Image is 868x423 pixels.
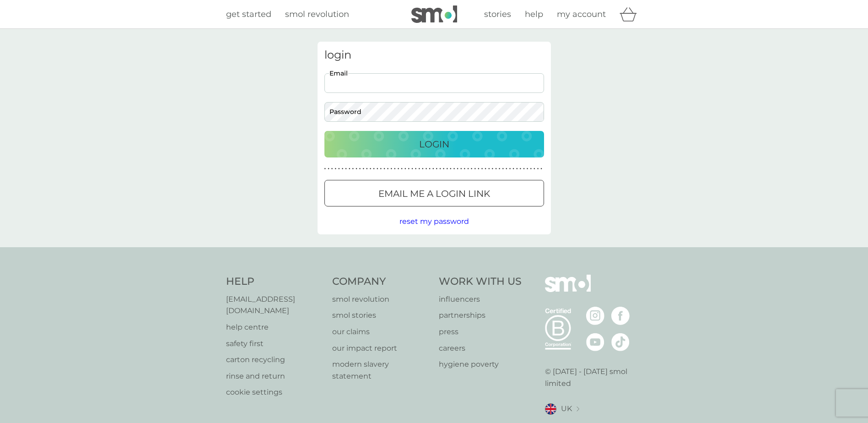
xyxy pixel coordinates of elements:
[332,342,430,354] a: our impact report
[418,167,420,171] p: ●
[512,167,514,171] p: ●
[557,8,606,21] a: my account
[383,167,385,171] p: ●
[545,366,642,389] p: © [DATE] - [DATE] smol limited
[439,309,522,321] a: partnerships
[492,167,494,171] p: ●
[377,167,378,171] p: ●
[411,5,457,23] img: smol
[226,370,323,382] a: rinse and return
[453,167,455,171] p: ●
[226,338,323,350] a: safety first
[390,167,392,171] p: ●
[545,275,591,306] img: smol
[401,167,403,171] p: ●
[495,167,497,171] p: ●
[342,167,344,171] p: ●
[422,167,424,171] p: ●
[443,167,445,171] p: ●
[285,9,349,19] span: smol revolution
[380,167,382,171] p: ●
[370,167,372,171] p: ●
[285,8,349,21] a: smol revolution
[439,167,441,171] p: ●
[359,167,361,171] p: ●
[415,167,417,171] p: ●
[226,354,323,366] a: carton recycling
[488,167,490,171] p: ●
[436,167,438,171] p: ●
[324,180,544,206] button: Email me a login link
[394,167,396,171] p: ●
[540,167,542,171] p: ●
[439,358,522,370] p: hygiene poverty
[527,167,528,171] p: ●
[474,167,476,171] p: ●
[398,167,399,171] p: ●
[226,9,271,19] span: get started
[577,407,579,412] img: select a new location
[426,167,427,171] p: ●
[478,167,480,171] p: ●
[457,167,458,171] p: ●
[399,217,469,226] span: reset my password
[334,167,336,171] p: ●
[399,216,469,228] button: reset my password
[534,167,535,171] p: ●
[561,403,572,415] span: UK
[328,167,329,171] p: ●
[349,167,350,171] p: ●
[429,167,431,171] p: ●
[226,321,323,333] a: help centre
[516,167,518,171] p: ●
[537,167,539,171] p: ●
[520,167,522,171] p: ●
[332,309,430,321] a: smol stories
[439,326,522,338] p: press
[439,342,522,354] a: careers
[404,167,406,171] p: ●
[411,167,413,171] p: ●
[523,167,525,171] p: ●
[484,9,511,19] span: stories
[499,167,501,171] p: ●
[226,386,323,398] a: cookie settings
[586,307,604,325] img: visit the smol Instagram page
[484,8,511,21] a: stories
[450,167,452,171] p: ●
[332,293,430,305] p: smol revolution
[620,5,642,23] div: basket
[471,167,473,171] p: ●
[485,167,486,171] p: ●
[545,403,556,415] img: UK flag
[432,167,434,171] p: ●
[439,293,522,305] a: influencers
[366,167,368,171] p: ●
[332,358,430,382] a: modern slavery statement
[439,275,522,289] h4: Work With Us
[611,333,630,351] img: visit the smol Tiktok page
[324,167,326,171] p: ●
[226,293,323,317] p: [EMAIL_ADDRESS][DOMAIN_NAME]
[586,333,604,351] img: visit the smol Youtube page
[352,167,354,171] p: ●
[226,8,271,21] a: get started
[332,326,430,338] a: our claims
[324,131,544,157] button: Login
[446,167,448,171] p: ●
[324,49,544,62] h3: login
[226,275,323,289] h4: Help
[460,167,462,171] p: ●
[525,8,543,21] a: help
